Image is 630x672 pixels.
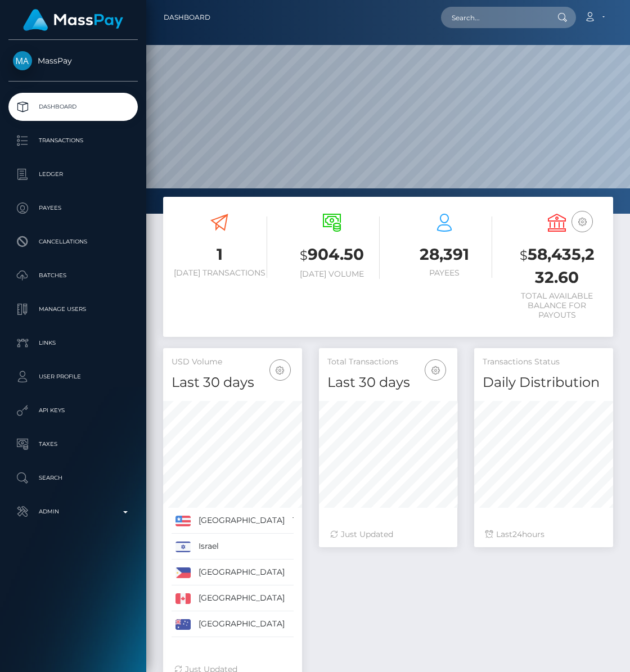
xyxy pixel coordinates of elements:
[175,567,191,578] img: PH.png
[8,228,138,256] a: Cancellations
[13,51,32,70] img: MassPay
[175,516,191,526] img: US.png
[195,611,289,637] td: [GEOGRAPHIC_DATA]
[8,363,138,391] a: User Profile
[8,56,138,66] span: MassPay
[13,368,133,385] p: User Profile
[8,498,138,526] a: Admin
[23,9,123,31] img: MassPay Logo
[8,127,138,155] a: Transactions
[8,295,138,323] a: Manage Users
[13,503,133,520] p: Admin
[509,291,605,319] h6: Total Available Balance for Payouts
[520,247,528,263] small: $
[172,357,294,368] h5: USD Volume
[327,357,449,368] h5: Total Transactions
[289,508,304,534] td: 15
[13,436,133,453] p: Taxes
[289,560,304,585] td: 3
[175,593,191,603] img: CA.png
[8,261,138,290] a: Batches
[289,585,304,611] td: 1
[300,247,308,263] small: $
[175,619,191,629] img: AU.png
[397,268,492,278] h6: Payees
[164,6,210,29] a: Dashboard
[175,542,191,552] img: IL.png
[8,160,138,188] a: Ledger
[172,243,267,265] h3: 1
[483,357,605,368] h5: Transactions Status
[397,243,492,265] h3: 28,391
[330,529,447,540] div: Just Updated
[13,301,133,318] p: Manage Users
[13,335,133,351] p: Links
[8,396,138,425] a: API Keys
[172,268,267,278] h6: [DATE] Transactions
[8,93,138,121] a: Dashboard
[13,233,133,250] p: Cancellations
[8,464,138,492] a: Search
[8,194,138,222] a: Payees
[8,329,138,357] a: Links
[13,470,133,486] p: Search
[441,7,547,28] input: Search...
[483,373,605,393] h4: Daily Distribution
[195,534,289,560] td: Israel
[172,373,294,393] h4: Last 30 days
[289,534,304,560] td: 4
[13,267,133,284] p: Batches
[13,98,133,115] p: Dashboard
[13,200,133,217] p: Payees
[512,529,522,539] span: 24
[195,560,289,585] td: [GEOGRAPHIC_DATA]
[289,611,304,637] td: 1
[485,529,602,540] div: Last hours
[13,402,133,419] p: API Keys
[195,508,289,534] td: [GEOGRAPHIC_DATA]
[13,166,133,183] p: Ledger
[8,430,138,458] a: Taxes
[13,132,133,149] p: Transactions
[195,585,289,611] td: [GEOGRAPHIC_DATA]
[284,243,380,267] h3: 904.50
[284,269,380,279] h6: [DATE] Volume
[327,373,449,393] h4: Last 30 days
[509,243,605,288] h3: 58,435,232.60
